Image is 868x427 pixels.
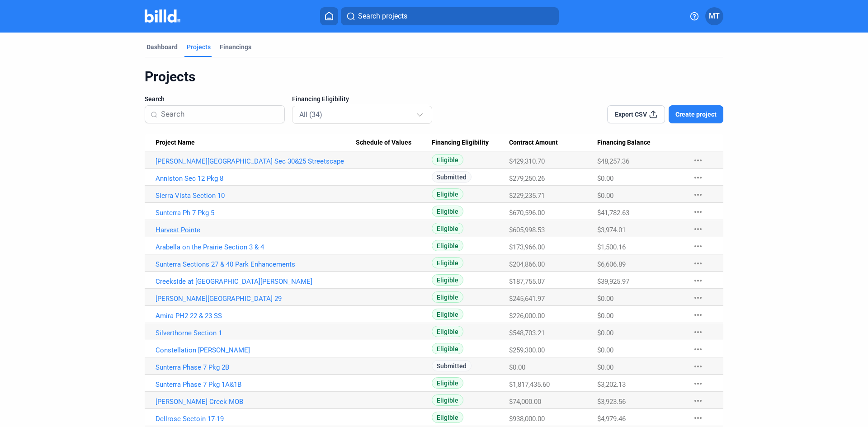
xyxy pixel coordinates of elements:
div: Projects [145,68,723,85]
div: Projects [187,42,211,52]
a: Constellation [PERSON_NAME] [156,346,356,354]
span: $0.00 [597,329,613,337]
span: Search [145,94,165,103]
span: Eligible [432,154,463,165]
mat-icon: more_horiz [693,344,703,355]
span: $4,979.46 [597,415,626,423]
span: Contract Amount [509,139,558,147]
span: $605,998.53 [509,226,545,234]
input: Search [161,105,279,124]
span: $226,000.00 [509,312,545,320]
span: $48,257.36 [597,157,629,165]
span: $41,782.63 [597,209,629,217]
span: Eligible [432,377,463,389]
span: Eligible [432,343,463,354]
span: Eligible [432,223,463,234]
mat-select-trigger: All (34) [299,110,322,119]
span: $548,703.21 [509,329,545,337]
span: Financing Eligibility [292,94,349,103]
a: Sunterra Phase 7 Pkg 1A&1B [156,380,356,389]
span: Project Name [156,139,195,147]
a: Dellrose Sectoin 17-19 [156,415,356,423]
mat-icon: more_horiz [693,275,703,286]
span: Financing Eligibility [432,139,489,147]
div: Financing Eligibility [432,139,509,147]
mat-icon: more_horiz [693,327,703,338]
span: $670,596.00 [509,209,545,217]
span: $204,866.00 [509,260,545,268]
span: Eligible [432,257,463,268]
span: $0.00 [509,363,525,371]
button: Create project [669,105,723,123]
span: Eligible [432,394,463,406]
span: $0.00 [597,174,613,183]
span: $279,250.26 [509,174,545,183]
span: Eligible [432,188,463,200]
div: Financings [220,42,251,52]
a: Sunterra Sections 27 & 40 Park Enhancements [156,260,356,268]
img: Billd Company Logo [145,9,180,23]
span: $938,000.00 [509,415,545,423]
span: Schedule of Values [356,139,411,147]
mat-icon: more_horiz [693,413,703,423]
a: Sierra Vista Section 10 [156,192,356,200]
mat-icon: more_horiz [693,155,703,166]
span: Submitted [432,171,472,183]
span: Export CSV [615,110,647,119]
span: $0.00 [597,312,613,320]
a: Arabella on the Prairie Section 3 & 4 [156,243,356,251]
a: Creekside at [GEOGRAPHIC_DATA][PERSON_NAME] [156,277,356,286]
div: Financing Balance [597,139,684,147]
span: $229,235.71 [509,192,545,200]
span: $187,755.07 [509,277,545,286]
span: $3,974.01 [597,226,626,234]
a: Amira PH2 22 & 23 SS [156,312,356,320]
span: Eligible [432,412,463,423]
a: Sunterra Ph 7 Pkg 5 [156,209,356,217]
a: [PERSON_NAME] Creek MOB [156,398,356,406]
mat-icon: more_horiz [693,361,703,372]
span: $6,606.89 [597,260,626,268]
a: [PERSON_NAME][GEOGRAPHIC_DATA] 29 [156,295,356,303]
span: Eligible [432,240,463,251]
a: Harvest Pointe [156,226,356,234]
span: MT [709,11,720,22]
mat-icon: more_horiz [693,310,703,320]
span: $1,817,435.60 [509,380,550,389]
span: $0.00 [597,192,613,200]
button: Search projects [341,7,559,25]
span: Create project [675,110,717,119]
a: Sunterra Phase 7 Pkg 2B [156,363,356,371]
span: Search projects [358,11,407,22]
div: Project Name [156,139,356,147]
span: $0.00 [597,295,613,303]
span: Eligible [432,309,463,320]
span: $259,300.00 [509,346,545,354]
mat-icon: more_horiz [693,206,703,217]
button: Export CSV [607,105,665,123]
div: Schedule of Values [356,139,432,147]
span: $429,310.70 [509,157,545,165]
a: Silverthorne Section 1 [156,329,356,337]
span: $0.00 [597,363,613,371]
span: Eligible [432,206,463,217]
span: Submitted [432,360,472,371]
span: Financing Balance [597,139,651,147]
span: Eligible [432,291,463,303]
span: Eligible [432,326,463,337]
span: $173,966.00 [509,243,545,251]
mat-icon: more_horiz [693,241,703,252]
span: $3,202.13 [597,380,626,389]
div: Dashboard [146,42,178,52]
span: $74,000.00 [509,398,541,406]
span: $1,500.16 [597,243,626,251]
span: $0.00 [597,346,613,354]
a: [PERSON_NAME][GEOGRAPHIC_DATA] Sec 30&25 Streetscape [156,157,356,165]
mat-icon: more_horiz [693,224,703,235]
div: Contract Amount [509,139,597,147]
span: $39,925.97 [597,277,629,286]
mat-icon: more_horiz [693,172,703,183]
button: MT [705,7,723,25]
a: Anniston Sec 12 Pkg 8 [156,174,356,183]
mat-icon: more_horiz [693,395,703,406]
